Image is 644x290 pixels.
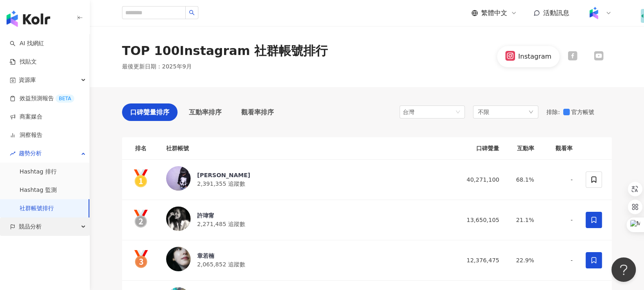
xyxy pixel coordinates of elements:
span: 口碑聲量排序 [130,107,169,117]
div: 台灣 [403,106,429,118]
span: 互動率排序 [189,107,222,117]
img: logo [7,11,50,27]
span: 繁體中文 [481,9,507,18]
p: 最後更新日期 ： 2025年9月 [122,63,192,71]
div: 40,271,100 [463,175,499,184]
th: 口碑聲量 [457,137,506,160]
img: Kolr%20app%20icon%20%281%29.png [586,5,602,21]
td: - [541,160,579,200]
iframe: Help Scout Beacon - Open [611,257,636,282]
a: searchAI 找網紅 [10,40,44,48]
span: down [529,110,533,114]
span: search [189,10,195,15]
img: KOL Avatar [166,247,191,271]
a: 洞察報告 [10,131,42,139]
th: 互動率 [506,137,540,160]
div: [PERSON_NAME] [197,171,250,179]
td: - [541,240,579,281]
img: KOL Avatar [166,166,191,191]
span: 2,065,852 追蹤數 [197,261,245,268]
div: 13,650,105 [463,215,499,224]
div: 22.9% [512,256,534,265]
span: 活動訊息 [543,9,569,17]
div: 21.1% [512,215,534,224]
span: 2,391,355 追蹤數 [197,180,245,187]
td: - [541,200,579,240]
a: 社群帳號排行 [20,204,54,213]
th: 觀看率 [541,137,579,160]
a: KOL Avatar章若楠2,065,852 追蹤數 [166,247,450,274]
span: rise [10,151,16,156]
span: 趨勢分析 [19,144,42,163]
span: 競品分析 [19,217,42,236]
span: 排除 : [546,109,560,115]
span: 觀看率排序 [241,107,274,117]
a: KOL Avatar[PERSON_NAME]2,391,355 追蹤數 [166,166,450,193]
span: 官方帳號 [570,108,597,116]
div: 12,376,475 [463,256,499,265]
a: 找貼文 [10,58,37,66]
a: Hashtag 排行 [20,168,57,176]
div: 68.1% [512,175,534,184]
span: 不限 [478,108,489,116]
div: 許瑋甯 [197,211,245,220]
a: KOL Avatar許瑋甯2,271,485 追蹤數 [166,207,450,233]
a: 效益預測報告BETA [10,94,74,103]
div: Instagram [518,52,551,61]
span: 資源庫 [19,71,36,89]
th: 社群帳號 [160,137,457,160]
span: 2,271,485 追蹤數 [197,221,245,227]
th: 排名 [122,137,160,160]
a: Hashtag 監測 [20,186,57,194]
div: TOP 100 Instagram 社群帳號排行 [122,42,328,59]
a: 商案媒合 [10,113,42,121]
div: 章若楠 [197,252,245,260]
img: KOL Avatar [166,207,191,231]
